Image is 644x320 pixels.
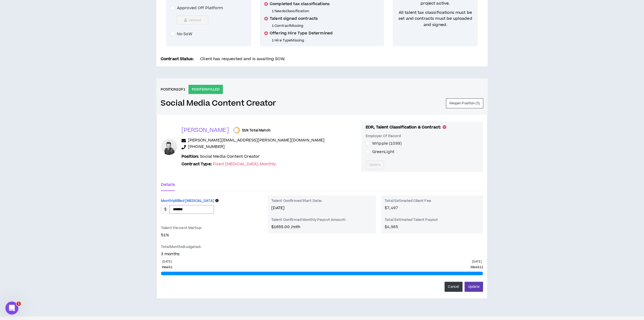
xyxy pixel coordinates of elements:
p: Week 1 [162,265,173,270]
h6: Position 1 of 1 [161,87,185,92]
button: Cancel [445,282,463,292]
div: Details [161,182,175,188]
span: Fixed [MEDICAL_DATA] [213,161,276,167]
p: Week 11 [470,265,483,270]
b: Position: [181,154,199,159]
b: Contract Type: [181,161,212,167]
p: Total Estimated Talent Payout [385,218,480,224]
iframe: Intercom live chat [5,302,18,315]
span: All talent tax classifications must be set and contracts must be uploaded and signed. [397,10,474,28]
p: Contract Status: [161,56,194,62]
p: [DATE] [271,205,373,211]
div: $ [161,205,170,214]
span: Monthly Billed [MEDICAL_DATA] [161,198,214,203]
span: $7,497 [385,205,398,211]
button: Update [366,161,384,169]
span: Approved Off Platform [175,5,225,11]
span: $4,965 [385,224,398,230]
p: 1 Hire Type Missing [272,38,380,43]
span: Client has requested and is awaiting SOW. [200,56,285,62]
p: EOR, Talent Classification & Contract: [366,124,446,130]
p: POSITION FILLED [189,85,223,94]
a: [PHONE_NUMBER] [188,144,225,150]
span: Offering Hire Type Determined [270,31,333,36]
div: Chris H. [161,139,177,155]
p: 1 Needs Classification [272,9,380,13]
p: [PERSON_NAME] [181,127,229,134]
button: Reopen Position (5) [446,98,483,108]
span: No SoW [175,31,194,37]
p: $1655.00 /mth [271,224,373,230]
span: 1 [16,302,21,306]
p: Talent Confirmed Monthly Payout Amount: [271,218,346,222]
span: Talent signed contracts [270,16,318,21]
span: Completed tax classifications [270,1,330,7]
span: 51% Total Match [242,128,270,132]
p: 3 months [161,251,263,257]
span: 51 % [161,232,169,238]
button: Update [465,282,483,292]
p: Talent Confirmed Start Date: [271,199,322,203]
span: Wripple (1099) [372,141,402,146]
a: [PERSON_NAME][EMAIL_ADDRESS][PERSON_NAME][DOMAIN_NAME] [188,137,325,144]
span: - monthly [258,161,276,167]
span: Upload [177,16,208,24]
p: Talent Percent Markup [161,226,202,230]
span: Total Months Budgeted: [161,244,201,249]
p: [DATE] [472,260,481,264]
a: Social Media Content Creator [161,99,276,108]
p: Total Estimated Client Fee [385,199,480,205]
p: [DATE] [162,260,172,264]
span: GreenLight [372,149,394,155]
p: Social Media Content Creator [181,154,259,160]
p: Employer Of Record [366,134,479,140]
p: 1 Contract Missing [272,24,380,28]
